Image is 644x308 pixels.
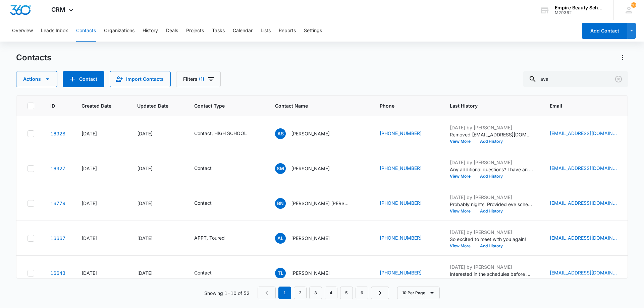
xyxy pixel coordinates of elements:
div: Email - avalyn022509@gmail.com - Select to Edit Field [550,130,629,138]
div: Phone - (603) 930-9550 - Select to Edit Field [380,165,434,173]
div: [DATE] [137,130,178,137]
button: Import Contacts [110,71,171,87]
h1: Contacts [16,53,51,63]
span: CRM [51,6,65,13]
div: Contact Type - Contact, HIGH SCHOOL - Select to Edit Field [194,130,259,138]
div: [DATE] [137,235,178,242]
span: SM [275,163,286,174]
span: 208 [631,2,636,8]
button: Leads Inbox [41,20,68,42]
button: Actions [617,52,628,63]
button: Reports [279,20,296,42]
div: Email - brianna3820394@gmail.com - Select to Edit Field [550,199,629,207]
span: Phone [380,102,424,109]
a: [PHONE_NUMBER] [380,130,422,137]
p: [DATE] by [PERSON_NAME] [450,124,534,131]
p: [DATE] by [PERSON_NAME] [450,159,534,166]
button: View More [450,139,475,143]
div: Contact Type - Contact - Select to Edit Field [194,165,224,173]
a: [PHONE_NUMBER] [380,269,422,276]
a: Page 2 [294,287,307,299]
button: Add Contact [582,23,627,39]
div: Contact [194,199,212,206]
span: ID [50,102,56,109]
p: [DATE] by [PERSON_NAME] [450,194,534,201]
button: Actions [16,71,57,87]
div: Contact [194,269,212,276]
input: Search Contacts [523,71,628,87]
div: [DATE] [82,269,121,276]
span: Contact Name [275,102,354,109]
span: Created Date [82,102,111,109]
div: notifications count [631,2,636,8]
button: Calendar [233,20,253,42]
em: 1 [278,287,291,299]
button: Contacts [76,20,96,42]
button: Add Contact [63,71,104,87]
p: Removed [EMAIL_ADDRESS][DOMAIN_NAME] from the email marketing list, 'New Contact - Hooksett Email... [450,131,534,138]
p: [PERSON_NAME] [291,165,330,172]
p: [PERSON_NAME] [PERSON_NAME] [291,200,352,207]
a: [EMAIL_ADDRESS][DOMAIN_NAME] [550,130,617,137]
div: APPT, Toured [194,234,225,241]
button: Organizations [104,20,135,42]
a: Next Page [371,287,389,299]
div: [DATE] [82,235,121,242]
a: Navigate to contact details page for Savannah McHugh [50,166,65,171]
p: [PERSON_NAME] [291,130,330,137]
div: Phone - (239) 821-0542 - Select to Edit Field [380,269,434,277]
a: Page 5 [340,287,353,299]
a: Navigate to contact details page for Ava Scarola [50,131,65,136]
div: [DATE] [82,165,121,172]
div: Contact Name - Brianna Nicole - Select to Edit Field [275,198,364,209]
button: Lists [261,20,271,42]
button: Add History [475,244,507,248]
a: [PHONE_NUMBER] [380,234,422,241]
span: Updated Date [137,102,168,109]
p: Showing 1-10 of 52 [204,290,250,297]
a: Navigate to contact details page for Tori Lessard [50,270,65,276]
div: Contact [194,165,212,172]
div: account id [555,10,604,15]
nav: Pagination [258,287,389,299]
div: Contact, HIGH SCHOOL [194,130,247,137]
div: Contact Type - Contact - Select to Edit Field [194,269,224,277]
button: Settings [304,20,322,42]
button: Deals [166,20,178,42]
div: Phone - (603) 361-9078 - Select to Edit Field [380,130,434,138]
button: Projects [186,20,204,42]
div: Email - tnhoran@hotmail.com - Select to Edit Field [550,269,629,277]
button: View More [450,174,475,178]
div: Phone - (978) 273-4070 - Select to Edit Field [380,234,434,242]
button: Overview [12,20,33,42]
button: 10 Per Page [397,287,440,299]
span: AS [275,128,286,139]
div: Email - sree.tenali2805@gmail.com - Select to Edit Field [550,165,629,173]
div: Contact Name - Tori Lessard - Select to Edit Field [275,268,342,279]
div: Contact Name - Savannah McHugh - Select to Edit Field [275,163,342,174]
div: account name [555,5,604,10]
p: Interested in the schedules before moving forward. Provided EST 600/750/900 schedules with link/c... [450,270,534,278]
div: [DATE] [82,200,121,207]
div: [DATE] [137,269,178,276]
div: Contact Name - Ava Scarola - Select to Edit Field [275,128,342,139]
button: Clear [613,74,624,84]
button: Add History [475,139,507,143]
span: AL [275,233,286,244]
span: Contact Type [194,102,249,109]
span: Last History [450,102,524,109]
span: BN [275,198,286,209]
p: Probably nights. Provided eve schedule, let her know next available eve class is 2026, interested... [450,201,534,208]
a: [EMAIL_ADDRESS][DOMAIN_NAME] [550,165,617,172]
a: Page 6 [356,287,368,299]
div: Email - avamloomer@gmail.com - Select to Edit Field [550,234,629,242]
span: Email [550,102,619,109]
a: [EMAIL_ADDRESS][DOMAIN_NAME] [550,234,617,241]
p: [DATE] by [PERSON_NAME] [450,229,534,236]
span: (1) [199,77,204,81]
a: [EMAIL_ADDRESS][DOMAIN_NAME] [550,199,617,206]
a: [EMAIL_ADDRESS][DOMAIN_NAME] [550,269,617,276]
a: [PHONE_NUMBER] [380,199,422,206]
button: View More [450,209,475,213]
a: [PHONE_NUMBER] [380,165,422,172]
